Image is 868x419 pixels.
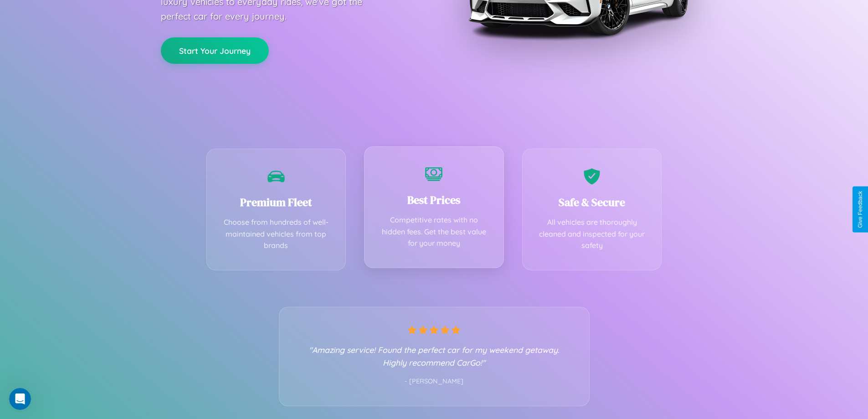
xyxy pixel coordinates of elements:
iframe: Intercom live chat [9,388,31,410]
h3: Safe & Secure [536,195,648,210]
h3: Best Prices [378,192,490,207]
p: Competitive rates with no hidden fees. Get the best value for your money [378,214,490,249]
button: Start Your Journey [161,37,269,64]
p: Choose from hundreds of well-maintained vehicles from top brands [221,217,332,252]
h3: Premium Fleet [221,195,332,210]
p: All vehicles are thoroughly cleaned and inspected for your safety [536,217,648,252]
p: - [PERSON_NAME] [298,376,571,388]
div: Give Feedback [857,191,863,228]
p: "Amazing service! Found the perfect car for my weekend getaway. Highly recommend CarGo!" [298,343,571,369]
